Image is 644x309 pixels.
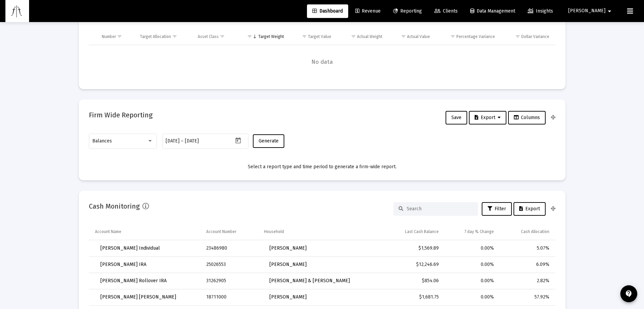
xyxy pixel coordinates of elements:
span: Reporting [393,8,422,14]
td: 31262905 [201,273,259,289]
span: – [181,138,184,144]
span: Dashboard [312,8,343,14]
div: Account Name [95,229,121,234]
input: End date [185,138,217,144]
mat-icon: arrow_drop_down [605,4,614,18]
div: Target Value [308,34,331,39]
div: 0.00% [448,245,494,252]
span: Data Management [470,8,515,14]
button: Columns [508,111,546,124]
span: Show filter options for column 'Target Weight' [247,34,252,39]
span: Clients [434,8,458,14]
td: Column Dollar Variance [500,28,555,45]
div: Actual Value [407,34,430,39]
span: [PERSON_NAME] & [PERSON_NAME] [269,278,350,284]
span: Show filter options for column 'Percentage Variance' [450,34,455,39]
td: 57.92% [499,289,555,305]
a: [PERSON_NAME] & [PERSON_NAME] [264,274,355,288]
a: [PERSON_NAME] Individual [95,242,165,255]
a: [PERSON_NAME] [PERSON_NAME] [95,290,182,304]
td: Column Account Name [89,224,201,240]
button: Export [469,111,506,124]
button: Export [514,202,546,216]
mat-icon: contact_support [625,290,633,298]
td: Column Target Value [289,28,336,45]
span: Save [451,115,461,120]
a: [PERSON_NAME] Rollover IRA [95,274,172,288]
td: Column Actual Value [387,28,435,45]
input: Start date [166,138,180,144]
td: $1,569.89 [382,240,444,256]
button: Filter [482,202,512,216]
div: Asset Class [198,34,219,39]
td: 23486980 [201,240,259,256]
a: Insights [522,4,558,18]
td: $854.06 [382,273,444,289]
td: Column Target Weight [238,28,289,45]
a: Dashboard [307,4,348,18]
div: Last Cash Balance [405,229,439,234]
td: 6.09% [499,256,555,273]
td: Column Account Number [201,224,259,240]
button: Save [446,111,467,124]
a: Clients [429,4,463,18]
span: Revenue [355,8,381,14]
span: Show filter options for column 'Actual Value' [401,34,406,39]
span: Filter [487,206,506,212]
span: Show filter options for column 'Target Value' [302,34,307,39]
td: Column Number [97,28,136,45]
a: Reporting [388,4,427,18]
div: Number [102,34,116,39]
div: 0.00% [448,261,494,268]
span: Show filter options for column 'Asset Class' [220,34,225,39]
span: Show filter options for column 'Dollar Variance' [515,34,520,39]
button: Open calendar [233,136,243,146]
span: [PERSON_NAME] Individual [100,245,160,251]
div: Select a report type and time period to generate a firm-wide report. [89,163,555,170]
td: Column 7 day % Change [444,224,499,240]
img: Dashboard [10,4,24,18]
button: Generate [253,134,284,148]
span: Balances [92,138,112,144]
div: Dollar Variance [521,34,549,39]
input: Search [407,206,473,212]
div: Household [264,229,284,234]
div: Target Weight [258,34,284,39]
td: 2.82% [499,273,555,289]
span: [PERSON_NAME] [568,8,605,14]
div: 0.00% [448,277,494,284]
td: Column Target Allocation [135,28,193,45]
div: Cash Allocation [521,229,549,234]
span: Show filter options for column 'Number' [117,34,122,39]
td: 25026553 [201,256,259,273]
td: Column Last Cash Balance [382,224,444,240]
span: Export [519,206,540,212]
td: Column Actual Weight [336,28,387,45]
td: 5.07% [499,240,555,256]
td: 18711000 [201,289,259,305]
div: Percentage Variance [456,34,495,39]
td: Column Cash Allocation [499,224,555,240]
span: [PERSON_NAME] [269,294,307,300]
a: [PERSON_NAME] IRA [95,258,152,271]
td: Column Percentage Variance [435,28,500,45]
h2: Cash Monitoring [89,201,140,212]
a: Data Management [465,4,521,18]
span: No data [89,58,555,66]
div: Target Allocation [140,34,171,39]
div: Data grid [89,28,555,79]
span: [PERSON_NAME] Rollover IRA [100,278,167,284]
a: [PERSON_NAME] [264,242,312,255]
div: 0.00% [448,294,494,301]
span: Export [475,115,501,120]
span: [PERSON_NAME] [PERSON_NAME] [100,294,176,300]
span: Columns [514,115,540,120]
span: [PERSON_NAME] IRA [100,262,146,267]
span: Insights [528,8,553,14]
td: Column Asset Class [193,28,238,45]
span: Generate [259,138,279,144]
a: [PERSON_NAME] [264,290,312,304]
div: Account Number [206,229,236,234]
div: Actual Weight [357,34,382,39]
span: Show filter options for column 'Actual Weight' [351,34,356,39]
